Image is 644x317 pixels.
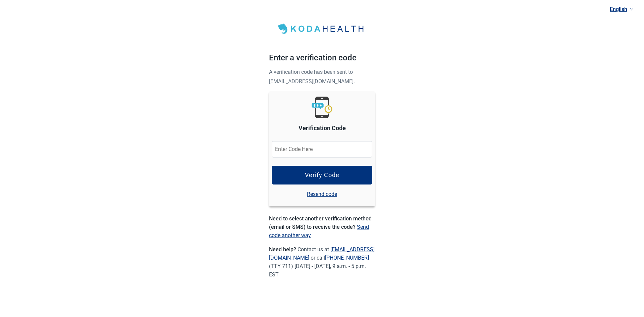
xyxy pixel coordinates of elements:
[269,215,372,230] span: Need to select another verification method (email or SMS) to receive the code?
[269,8,375,292] main: Main content
[607,4,636,15] a: Current language: English
[269,52,375,67] h1: Enter a verification code
[307,190,337,198] a: Resend code
[272,166,372,184] button: Verify Code
[272,141,372,158] input: Enter Code Here
[269,246,375,261] a: [EMAIL_ADDRESS][DOMAIN_NAME]
[269,263,366,278] span: [DATE] - [DATE], 9 a.m. - 5 p.m. EST
[269,255,369,269] span: or call (TTY 711)
[630,8,633,11] span: down
[325,255,369,261] a: [PHONE_NUMBER]
[305,172,339,178] div: Verify Code
[299,123,346,133] label: Verification Code
[269,246,375,261] span: Contact us at
[269,69,355,85] span: A verification code has been sent to [EMAIL_ADDRESS][DOMAIN_NAME].
[269,246,298,253] span: Need help?
[274,21,370,36] img: Koda Health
